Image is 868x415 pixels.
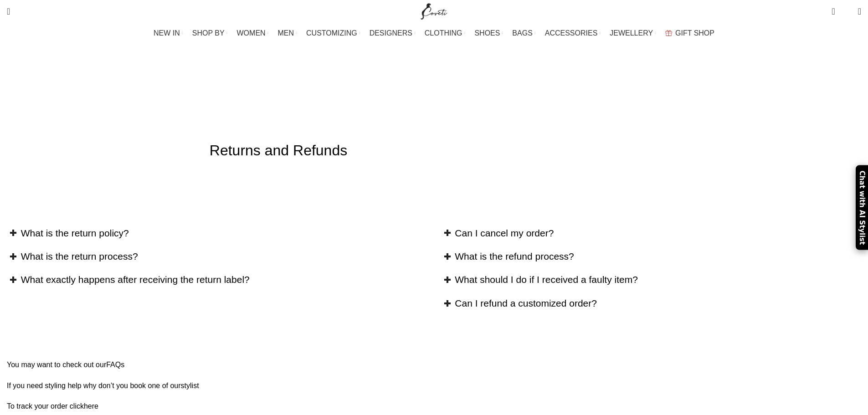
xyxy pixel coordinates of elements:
[237,24,269,42] a: WOMEN
[320,52,548,77] h1: Returns and Refunds 101
[21,226,427,240] h2: What is the return policy?
[237,29,266,37] span: WOMEN
[610,29,653,37] span: JEWELLERY
[7,359,861,371] p: You may want to check out our
[370,29,412,37] span: DESIGNERS
[2,2,15,20] a: Search
[106,361,124,369] a: FAQs
[2,24,866,42] div: Main navigation
[545,29,598,37] span: ACCESSORIES
[21,250,427,263] h2: What is the return process?
[665,30,672,36] img: GiftBag
[154,24,183,42] a: NEW IN
[21,273,427,286] h2: What exactly happens after receiving the return label?
[375,83,395,91] a: Home
[192,29,225,37] span: SHOP BY
[827,2,839,20] a: 1
[675,29,714,37] span: GIFT SHOP
[455,297,861,310] h2: Can I refund a customized order?
[7,400,861,412] p: To track your order click
[210,141,347,160] h1: Returns and Refunds
[455,226,861,240] h2: Can I cancel my order?
[425,29,462,37] span: CLOTHING
[474,24,503,42] a: SHOES
[306,29,357,37] span: CUSTOMIZING
[665,24,714,42] a: GIFT SHOP
[844,9,851,16] span: 0
[405,83,493,91] span: Returns and Refunds 101
[419,7,449,15] a: Site logo
[610,24,656,42] a: JEWELLERY
[370,24,416,42] a: DESIGNERS
[7,380,861,392] p: If you need styling help why don’t you book one of our
[512,29,532,37] span: BAGS
[84,402,98,410] a: here
[192,24,228,42] a: SHOP BY
[425,24,466,42] a: CLOTHING
[832,5,839,11] span: 1
[181,382,199,389] a: stylist
[474,29,500,37] span: SHOES
[455,273,861,286] h2: What should I do if I received a faulty item?
[842,2,851,20] div: My Wishlist
[512,24,535,42] a: BAGS
[455,250,861,263] h2: What is the refund process?
[154,29,180,37] span: NEW IN
[278,24,297,42] a: MEN
[545,24,601,42] a: ACCESSORIES
[306,24,360,42] a: CUSTOMIZING
[278,29,294,37] span: MEN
